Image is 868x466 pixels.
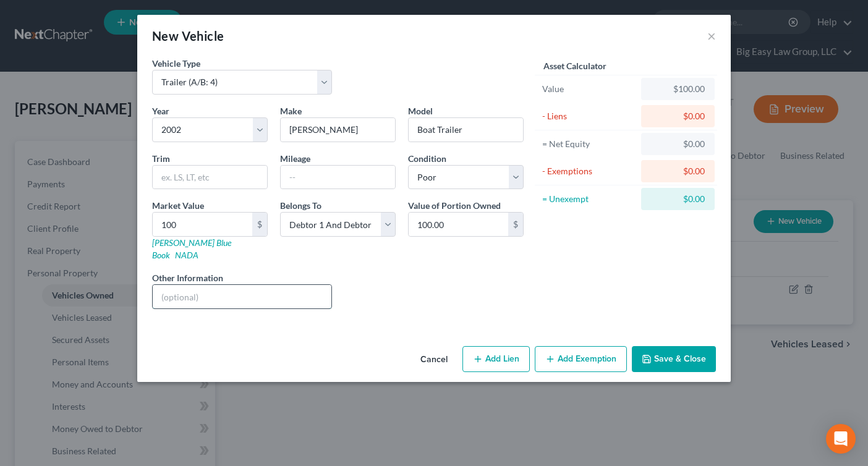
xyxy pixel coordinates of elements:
[409,118,523,142] input: ex. Altima
[280,152,310,165] label: Mileage
[651,138,705,150] div: $0.00
[152,57,200,70] label: Vehicle Type
[152,152,170,165] label: Trim
[153,213,252,236] input: 0.00
[152,271,223,284] label: Other Information
[651,83,705,95] div: $100.00
[409,213,508,236] input: 0.00
[651,110,705,122] div: $0.00
[535,346,627,372] button: Add Exemption
[175,250,198,260] a: NADA
[153,285,331,308] input: (optional)
[462,346,530,372] button: Add Lien
[408,152,446,165] label: Condition
[281,118,395,142] input: ex. Nissan
[153,166,267,189] input: ex. LS, LT, etc
[651,165,705,177] div: $0.00
[280,106,302,116] span: Make
[632,346,716,372] button: Save & Close
[408,104,433,117] label: Model
[707,28,716,43] button: ×
[508,213,523,236] div: $
[542,83,636,95] div: Value
[651,193,705,205] div: $0.00
[281,166,395,189] input: --
[152,237,231,260] a: [PERSON_NAME] Blue Book
[252,213,267,236] div: $
[152,27,224,44] div: New Vehicle
[280,200,321,211] span: Belongs To
[543,59,606,72] label: Asset Calculator
[152,104,169,117] label: Year
[542,110,636,122] div: - Liens
[826,424,856,454] div: Open Intercom Messenger
[542,193,636,205] div: = Unexempt
[411,347,457,372] button: Cancel
[542,138,636,150] div: = Net Equity
[542,165,636,177] div: - Exemptions
[408,199,501,212] label: Value of Portion Owned
[152,199,204,212] label: Market Value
